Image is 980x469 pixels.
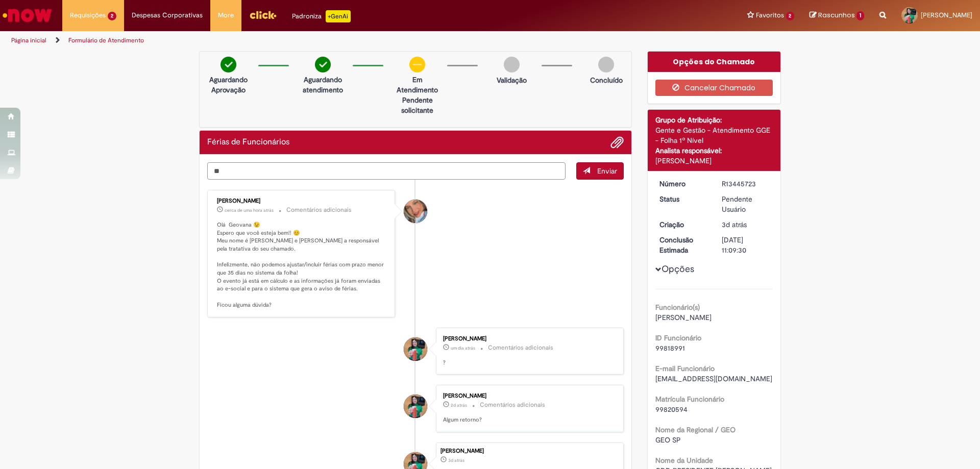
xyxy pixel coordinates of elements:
[722,220,747,229] time: 25/08/2025 17:09:27
[448,457,464,463] span: 3d atrás
[409,57,425,72] img: circle-minus.png
[440,448,618,454] div: [PERSON_NAME]
[597,166,617,176] span: Enviar
[655,303,700,312] b: Funcionário(s)
[786,12,795,20] span: 2
[443,336,613,342] div: [PERSON_NAME]
[655,405,688,414] span: 99820594
[451,402,467,408] span: 2d atrás
[655,343,685,353] span: 99818991
[722,194,769,214] div: Pendente Usuário
[480,401,545,409] small: Comentários adicionais
[451,345,475,351] time: 27/08/2025 15:17:50
[11,36,46,44] a: Página inicial
[315,57,331,72] img: check-circle-green.png
[504,57,520,72] img: img-circle-grey.png
[655,364,715,373] b: E-mail Funcionário
[818,10,855,20] span: Rascunhos
[610,136,624,149] button: Adicionar anexos
[756,10,784,20] span: Favoritos
[652,235,715,255] dt: Conclusão Estimada
[286,206,352,214] small: Comentários adicionais
[655,456,713,465] b: Nome da Unidade
[404,394,427,418] div: Geovana Luz dos Santos
[652,219,715,230] dt: Criação
[488,343,553,352] small: Comentários adicionais
[451,402,467,408] time: 26/08/2025 15:56:23
[590,75,623,85] p: Concluído
[655,394,724,404] b: Matrícula Funcionário
[220,57,236,72] img: check-circle-green.png
[655,115,773,125] div: Grupo de Atribuição:
[1,5,54,26] img: ServiceNow
[217,198,387,204] div: [PERSON_NAME]
[652,194,715,204] dt: Status
[443,393,613,399] div: [PERSON_NAME]
[393,95,442,115] p: Pendente solicitante
[448,457,464,463] time: 25/08/2025 17:09:27
[217,221,387,309] p: Olá Geovana 😉 Espero que você esteja bem!! 😊 Meu nome é [PERSON_NAME] e [PERSON_NAME] a responsáv...
[204,75,253,95] p: Aguardando Aprovação
[8,31,646,50] ul: Trilhas de página
[921,11,972,19] span: [PERSON_NAME]
[652,179,715,189] dt: Número
[68,36,144,44] a: Formulário de Atendimento
[856,11,864,20] span: 1
[249,7,277,22] img: click_logo_yellow_360x200.png
[598,57,614,72] img: img-circle-grey.png
[326,10,351,22] p: +GenAi
[722,179,769,189] div: R13445723
[298,75,348,95] p: Aguardando atendimento
[225,207,274,213] time: 28/08/2025 14:05:30
[655,156,773,166] div: [PERSON_NAME]
[497,75,527,85] p: Validação
[132,10,203,20] span: Despesas Corporativas
[722,220,747,229] span: 3d atrás
[655,313,712,322] span: [PERSON_NAME]
[292,10,351,22] div: Padroniza
[655,425,736,434] b: Nome da Regional / GEO
[655,333,701,342] b: ID Funcionário
[207,138,289,147] h2: Férias de Funcionários Histórico de tíquete
[207,162,566,180] textarea: Digite sua mensagem aqui...
[70,10,106,20] span: Requisições
[576,162,624,180] button: Enviar
[443,359,613,367] p: ?
[451,345,475,351] span: um dia atrás
[655,374,772,383] span: [EMAIL_ADDRESS][DOMAIN_NAME]
[404,200,427,223] div: Jacqueline Andrade Galani
[404,337,427,361] div: Geovana Luz dos Santos
[108,12,116,20] span: 2
[655,80,773,96] button: Cancelar Chamado
[655,145,773,156] div: Analista responsável:
[648,52,781,72] div: Opções do Chamado
[655,125,773,145] div: Gente e Gestão - Atendimento GGE - Folha 1º Nível
[218,10,234,20] span: More
[393,75,442,95] p: Em Atendimento
[443,416,613,424] p: Algum retorno?
[722,219,769,230] div: 25/08/2025 17:09:27
[722,235,769,255] div: [DATE] 11:09:30
[655,435,681,445] span: GEO SP
[810,11,864,20] a: Rascunhos
[225,207,274,213] span: cerca de uma hora atrás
